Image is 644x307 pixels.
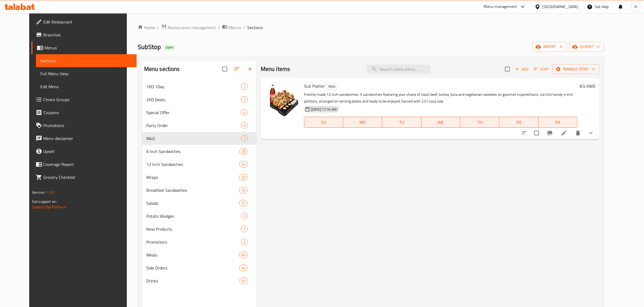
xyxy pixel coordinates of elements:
span: Sort sections [230,63,243,76]
div: items [241,109,248,116]
span: 14 [239,188,247,193]
button: SA [539,117,577,128]
span: Branches [43,32,133,38]
a: Upsell [31,145,137,158]
button: WE [421,117,460,128]
div: items [239,278,248,284]
div: items [241,135,248,142]
div: items [239,174,248,180]
span: Sub Platter [304,82,325,90]
div: items [241,96,248,103]
a: Promotions [31,119,137,132]
span: Sort items [530,65,552,73]
span: 34 [239,265,247,271]
p: Freshly made 12 inch sandwiches, 5 sandwiches featuring your choice of roast beef, turkey, tuna a... [304,91,577,105]
nav: breadcrumb [138,24,604,31]
h6: 8.5 KWD [580,82,595,90]
button: TU [382,117,421,128]
span: WE [424,118,458,126]
div: 6 Inch Sandwiches25 [142,145,256,158]
div: Side Orders34 [142,261,256,274]
div: 1KD 1Day1 [142,80,256,93]
span: Wraps [146,174,239,180]
div: items [239,265,248,271]
svg: Show Choices [588,130,594,136]
span: Promotions [146,239,241,245]
a: Edit Restaurant [31,15,137,28]
span: Meals [146,252,239,258]
a: Grocery Checklist [31,171,137,184]
div: Salads21 [142,197,256,210]
div: Promotions5 [142,236,256,248]
span: [DATE] 11:14 AM [309,107,339,112]
span: Salads [146,200,239,206]
span: M4G [146,135,241,142]
a: Edit menu item [561,130,567,136]
span: New Products [146,226,241,232]
span: Breakfast Sandwiches [146,187,239,193]
div: Potato Wedges2 [142,210,256,223]
a: Sections [36,54,137,67]
span: SubStop [138,41,161,53]
li: / [157,24,159,31]
span: Edit Menu [40,83,133,90]
div: Breakfast Sandwiches14 [142,184,256,197]
span: Coupons [43,109,133,116]
div: 2KD Deals1 [142,93,256,106]
a: Branches [31,28,137,41]
div: Wraps25 [142,171,256,184]
span: 5 [241,123,247,128]
span: TH [463,118,497,126]
span: Party Order [146,122,241,129]
span: Menu disclaimer [43,135,133,142]
span: import [537,43,563,50]
a: Home [138,24,155,31]
div: Special Offer4 [142,106,256,119]
div: M4G1 [142,132,256,145]
button: export [569,42,604,52]
li: / [243,24,245,31]
a: Full Menu View [36,67,137,80]
span: 1 [241,97,247,102]
span: Side Orders [146,265,239,271]
span: Special Offer [146,109,241,116]
div: items [241,226,248,232]
span: 21 [239,201,247,206]
div: items [241,213,248,219]
span: 1.0.0 [46,189,54,196]
div: 2KD Deals [146,96,241,103]
div: items [241,83,248,90]
button: Branch-specific-item [543,127,556,139]
span: 5 [241,240,247,245]
button: Manage items [552,64,600,74]
span: M4G [326,83,338,90]
button: delete [572,127,584,139]
span: MO [345,118,380,126]
span: SU [306,118,341,126]
button: FR [499,117,538,128]
div: Drinks [146,278,239,284]
button: show more [584,127,597,139]
button: Sort [533,65,550,73]
span: TU [384,118,419,126]
div: items [239,187,248,193]
div: Menu-management [484,4,517,10]
div: New Products7 [142,223,256,236]
button: Add [513,65,530,73]
button: Add section [243,63,256,76]
span: Promotions [43,122,133,129]
span: SA [541,118,575,126]
div: Party Order5 [142,119,256,132]
span: 6 Inch Sandwiches [146,148,239,155]
span: Full Menu View [40,70,133,77]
